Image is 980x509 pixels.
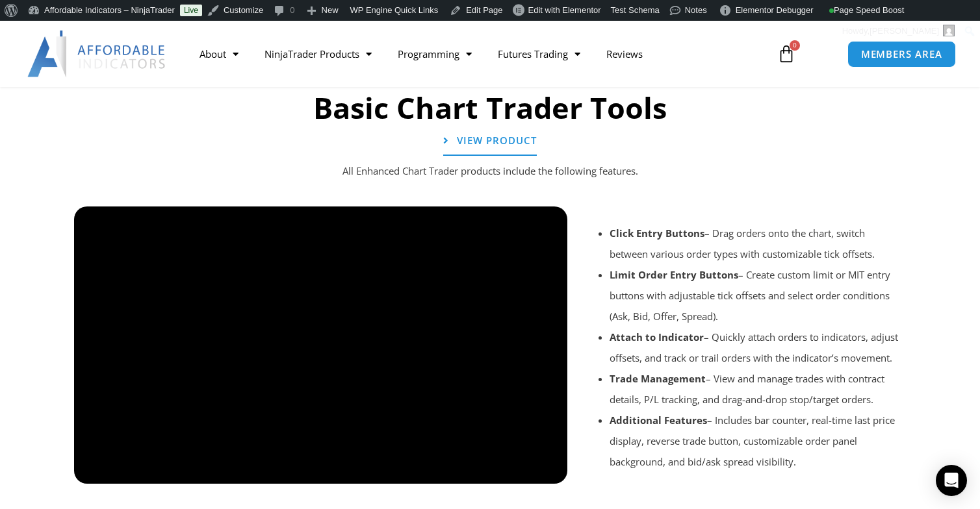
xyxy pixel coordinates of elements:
a: View Product [443,127,537,156]
a: Futures Trading [485,39,593,69]
li: – View and manage trades with contract details, P/L tracking, and drag-and-drop stop/target orders. [610,368,905,410]
span: 0 [790,40,800,51]
span: Edit with Elementor [528,5,601,15]
img: LogoAI | Affordable Indicators – NinjaTrader [27,31,167,77]
li: – Quickly attach orders to indicators, adjust offsets, and track or trail orders with the indicat... [610,327,905,368]
iframe: NinjaTrader Chart Trader | Major Improvements [74,206,567,484]
li: – Drag orders onto the chart, switch between various order types with customizable tick offsets. [610,223,905,264]
strong: Limit Order Entry Buttons [610,268,738,281]
nav: Menu [187,39,765,69]
strong: Additional Features [610,414,707,427]
strong: Trade Management [610,372,706,385]
h2: Basic Chart Trader Tools [68,89,912,127]
div: Open Intercom Messenger [936,465,967,496]
strong: Attach to Indicator [610,330,704,343]
a: Howdy, [838,21,960,42]
a: Programming [385,39,485,69]
li: – Create custom limit or MIT entry buttons with adjustable tick offsets and select order conditio... [610,264,905,327]
a: Live [180,5,202,16]
span: [PERSON_NAME] [870,26,939,36]
strong: Click Entry Buttons [610,227,704,240]
li: – Includes bar counter, real-time last price display, reverse trade button, customizable order pa... [610,410,905,472]
a: About [187,39,251,69]
a: MEMBERS AREA [847,41,956,68]
a: 0 [758,35,815,73]
a: NinjaTrader Products [251,39,385,69]
a: Reviews [593,39,656,69]
span: View Product [457,136,537,145]
p: All Enhanced Chart Trader products include the following features. [100,162,880,180]
span: MEMBERS AREA [861,49,942,59]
